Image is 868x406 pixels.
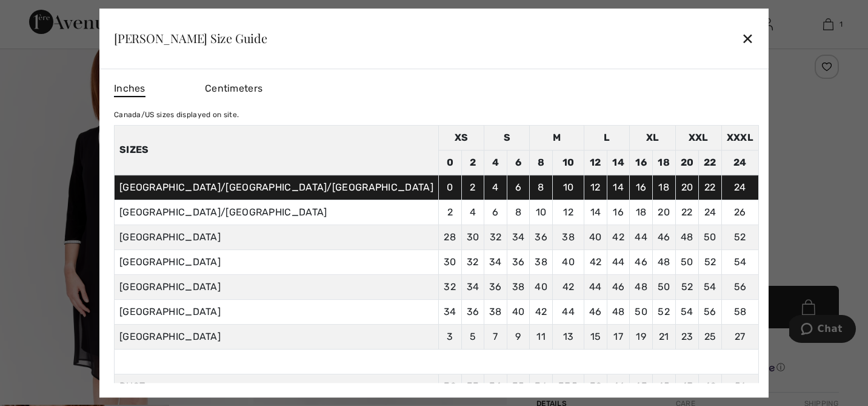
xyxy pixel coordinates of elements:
td: 52 [675,274,699,299]
td: 10 [552,150,584,175]
td: 34 [484,249,507,274]
td: 5 [461,324,484,349]
span: Chat [28,8,53,19]
td: 4 [484,150,507,175]
span: 35 [512,381,525,392]
td: 30 [438,249,461,274]
td: 19 [630,324,653,349]
td: 34 [461,274,484,299]
td: 42 [552,274,584,299]
td: [GEOGRAPHIC_DATA] [114,225,438,249]
td: M [530,125,584,150]
td: [GEOGRAPHIC_DATA] [114,249,438,274]
td: 12 [584,150,607,175]
td: 40 [530,274,553,299]
td: 32 [438,274,461,299]
td: BUST [114,374,438,399]
th: Sizes [114,125,438,175]
td: 46 [607,274,630,299]
td: 16 [630,150,653,175]
td: 24 [699,200,722,225]
td: 38 [507,274,530,299]
td: 23 [675,324,699,349]
td: 25 [699,324,722,349]
td: [GEOGRAPHIC_DATA]/[GEOGRAPHIC_DATA] [114,200,438,225]
td: 50 [652,274,675,299]
td: 17 [607,324,630,349]
td: 10 [530,200,553,225]
td: 24 [721,175,758,200]
td: 14 [607,175,630,200]
span: 45 [658,381,670,392]
td: 58 [721,299,758,324]
td: 52 [652,299,675,324]
td: 40 [507,299,530,324]
td: 2 [461,175,484,200]
td: [GEOGRAPHIC_DATA] [114,274,438,299]
td: 44 [607,249,630,274]
td: 50 [699,225,722,249]
td: 38 [484,299,507,324]
td: 52 [699,249,722,274]
td: 56 [699,299,722,324]
td: 9 [507,324,530,349]
td: 42 [530,299,553,324]
td: 20 [675,175,699,200]
td: 15 [584,324,607,349]
td: 22 [699,175,722,200]
td: XS [438,125,484,150]
td: 46 [652,225,675,249]
td: 4 [461,200,484,225]
span: Inches [114,81,145,97]
td: 48 [675,225,699,249]
td: 46 [630,249,653,274]
span: 51 [735,381,746,392]
span: 33 [467,381,479,392]
td: 48 [630,274,653,299]
td: [GEOGRAPHIC_DATA]/[GEOGRAPHIC_DATA]/[GEOGRAPHIC_DATA] [114,175,438,200]
td: 52 [721,225,758,249]
td: S [484,125,530,150]
td: 32 [484,225,507,249]
span: 37.5 [558,381,578,392]
td: 24 [721,150,758,175]
td: 4 [484,175,507,200]
td: 34 [438,299,461,324]
td: 18 [652,150,675,175]
span: 47 [681,381,693,392]
div: [PERSON_NAME] Size Guide [114,32,267,44]
td: 11 [530,324,553,349]
td: 40 [552,249,584,274]
td: XL [630,125,675,150]
td: 44 [584,274,607,299]
td: 54 [721,249,758,274]
td: 18 [652,175,675,200]
td: 13 [552,324,584,349]
td: 26 [721,200,758,225]
td: 22 [699,150,722,175]
td: 8 [530,175,553,200]
td: 54 [675,299,699,324]
td: 20 [652,200,675,225]
td: 56 [721,274,758,299]
td: 40 [584,225,607,249]
td: 32 [461,249,484,274]
td: XXL [675,125,721,150]
td: 16 [630,175,653,200]
td: 46 [584,299,607,324]
td: XXXL [721,125,758,150]
td: 10 [552,175,584,200]
td: 44 [630,225,653,249]
td: 28 [438,225,461,249]
td: 34 [507,225,530,249]
td: 27 [721,324,758,349]
td: 48 [652,249,675,274]
td: 12 [552,200,584,225]
td: 36 [507,249,530,274]
div: Canada/US sizes displayed on site. [114,109,759,120]
td: [GEOGRAPHIC_DATA] [114,299,438,324]
td: 18 [630,200,653,225]
div: ✕ [741,25,754,51]
td: 42 [584,249,607,274]
td: 50 [675,249,699,274]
